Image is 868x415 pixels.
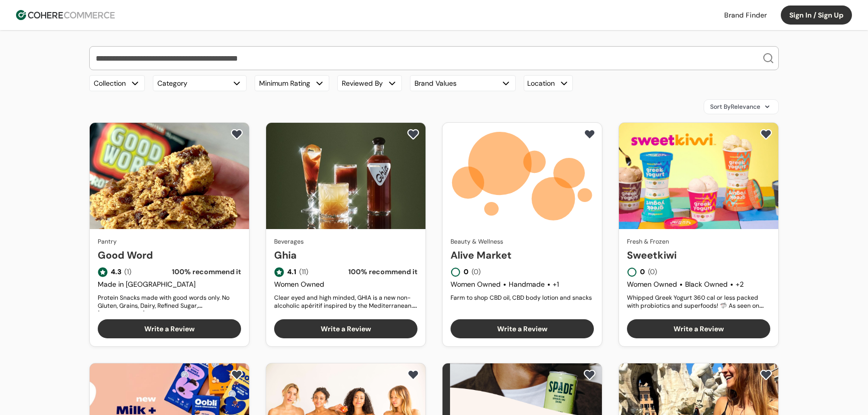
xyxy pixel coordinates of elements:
[627,319,770,338] button: Write a Review
[98,248,241,263] a: Good Word
[405,367,421,382] button: add to favorite
[274,319,417,338] button: Write a Review
[781,6,852,25] button: Sign In / Sign Up
[627,248,770,263] a: Sweetkiwi
[405,127,421,142] button: add to favorite
[16,10,115,20] img: Cohere Logo
[229,367,245,382] button: add to favorite
[229,127,245,142] button: add to favorite
[710,102,760,111] span: Sort By Relevance
[581,367,598,382] button: add to favorite
[98,319,241,338] button: Write a Review
[451,319,594,338] button: Write a Review
[274,248,417,263] a: Ghia
[581,127,598,142] button: add to favorite
[758,127,774,142] button: add to favorite
[758,367,774,382] button: add to favorite
[451,248,594,263] a: Alive Market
